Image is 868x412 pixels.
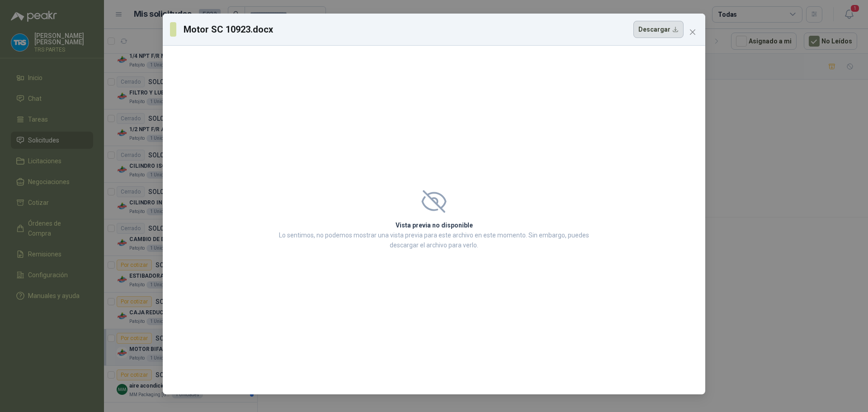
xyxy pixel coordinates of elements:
[276,230,592,250] p: Lo sentimos, no podemos mostrar una vista previa para este archivo en este momento. Sin embargo, ...
[689,28,696,36] span: close
[685,25,700,39] button: Close
[184,23,274,36] h3: Motor SC 10923.docx
[633,21,684,38] button: Descargar
[276,220,592,230] h2: Vista previa no disponible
